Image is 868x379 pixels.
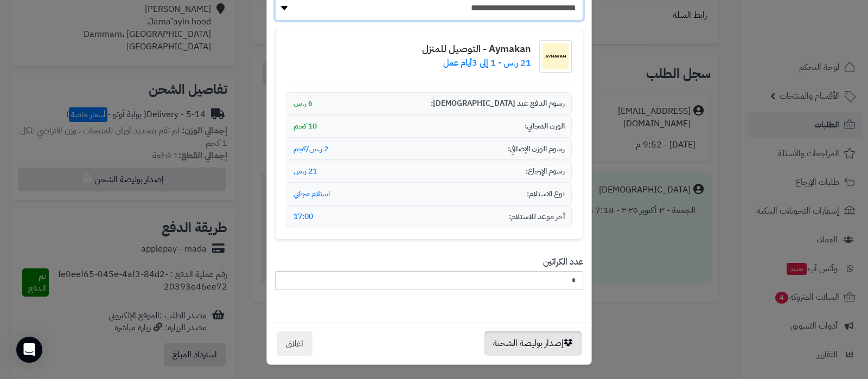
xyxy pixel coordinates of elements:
[422,57,531,69] p: 21 ر.س - 1 إلى 3أيام عمل
[293,98,312,109] span: 6 ر.س
[277,331,312,356] button: اغلاق
[293,166,317,177] span: 21 ر.س
[539,40,572,73] img: شعار شركة الشحن
[526,166,565,177] span: رسوم الإرجاع:
[484,331,582,356] button: إصدار بوليصة الشحنة
[431,98,565,109] span: رسوم الدفع عند [DEMOGRAPHIC_DATA]:
[508,144,565,155] span: رسوم الوزن الإضافي:
[293,189,330,200] span: استلام مجاني
[293,144,328,155] span: 2 ر.س/كجم
[527,189,565,200] span: نوع الاستلام:
[509,211,565,222] span: آخر موعد للاستلام:
[525,121,565,132] span: الوزن المجاني:
[543,256,583,268] label: عدد الكراتين
[422,43,531,54] h4: Aymakan - التوصيل للمنزل
[293,211,313,222] span: 17:00
[16,337,42,363] div: Open Intercom Messenger
[293,121,317,132] span: 10 كجم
